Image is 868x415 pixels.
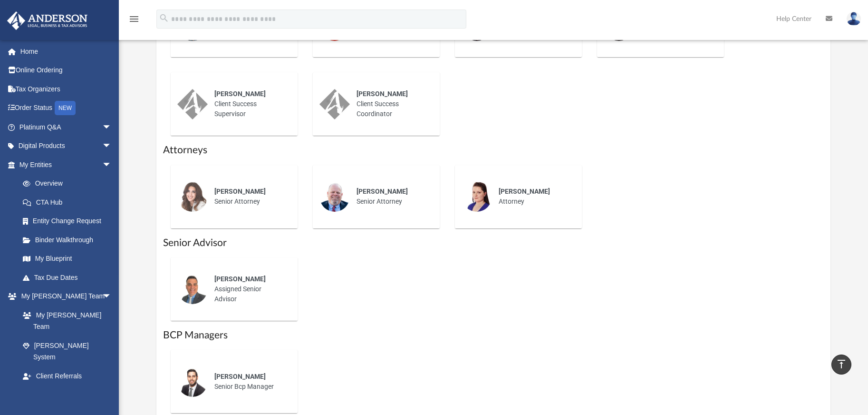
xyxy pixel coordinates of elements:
[499,188,550,195] span: [PERSON_NAME]
[492,180,575,213] div: Attorney
[7,79,126,99] a: Tax Organizers
[7,155,126,174] a: My Entitiesarrow_drop_down
[177,89,208,119] img: thumbnail
[163,143,824,157] h1: Attorneys
[128,13,140,25] i: menu
[7,137,126,156] a: Digital Productsarrow_drop_down
[208,267,291,311] div: Assigned Senior Advisor
[836,358,847,370] i: vertical_align_top
[208,180,291,213] div: Senior Attorney
[177,274,208,304] img: thumbnail
[214,188,266,195] span: [PERSON_NAME]
[350,180,433,213] div: Senior Attorney
[214,90,266,98] span: [PERSON_NAME]
[831,355,851,375] a: vertical_align_top
[208,82,291,126] div: Client Success Supervisor
[214,275,266,283] span: [PERSON_NAME]
[357,90,408,98] span: [PERSON_NAME]
[13,249,121,268] a: My Blueprint
[847,12,861,26] img: User Pic
[357,188,408,195] span: [PERSON_NAME]
[177,366,208,397] img: thumbnail
[163,328,824,342] h1: BCP Managers
[7,42,126,61] a: Home
[13,230,126,249] a: Binder Walkthrough
[159,13,169,23] i: search
[102,137,121,156] span: arrow_drop_down
[7,99,126,118] a: Order StatusNEW
[462,181,492,212] img: thumbnail
[208,365,291,398] div: Senior Bcp Manager
[7,118,126,137] a: Platinum Q&Aarrow_drop_down
[102,118,121,137] span: arrow_drop_down
[7,61,126,80] a: Online Ordering
[7,287,121,306] a: My [PERSON_NAME] Teamarrow_drop_down
[319,181,350,212] img: thumbnail
[163,236,824,250] h1: Senior Advisor
[55,101,76,115] div: NEW
[13,193,126,212] a: CTA Hub
[102,155,121,175] span: arrow_drop_down
[13,212,126,231] a: Entity Change Request
[13,366,121,385] a: Client Referrals
[4,11,90,30] img: Anderson Advisors Platinum Portal
[13,306,116,336] a: My [PERSON_NAME] Team
[102,287,121,306] span: arrow_drop_down
[214,373,266,380] span: [PERSON_NAME]
[13,174,126,193] a: Overview
[128,18,140,25] a: menu
[319,89,350,119] img: thumbnail
[13,336,121,366] a: [PERSON_NAME] System
[350,82,433,126] div: Client Success Coordinator
[177,181,208,212] img: thumbnail
[13,268,126,287] a: Tax Due Dates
